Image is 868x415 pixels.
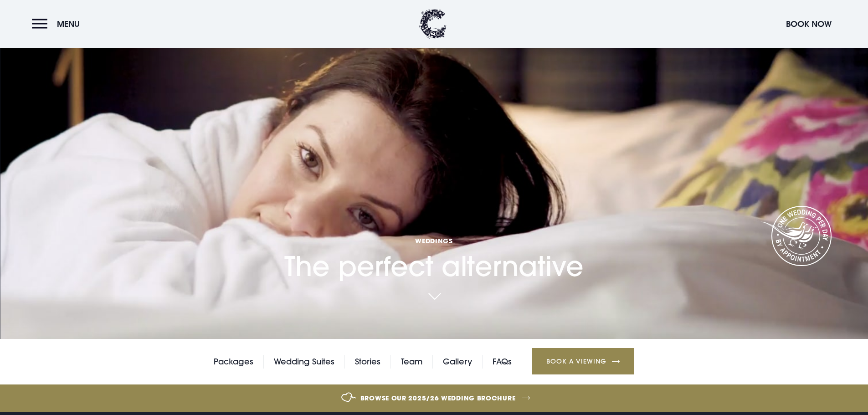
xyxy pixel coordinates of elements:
[57,19,80,29] span: Menu
[401,355,422,369] a: Team
[214,355,253,369] a: Packages
[274,355,334,369] a: Wedding Suites
[32,14,84,34] button: Menu
[493,355,512,369] a: FAQs
[284,185,584,282] h1: The perfect alternative
[284,236,584,245] span: Weddings
[781,14,836,34] button: Book Now
[355,355,380,369] a: Stories
[443,355,472,369] a: Gallery
[532,348,634,374] a: Book a Viewing
[419,9,447,39] img: Clandeboye Lodge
